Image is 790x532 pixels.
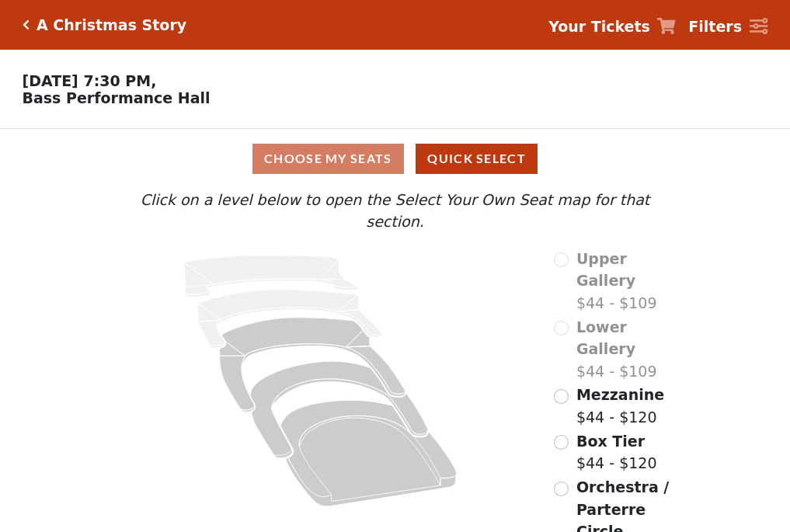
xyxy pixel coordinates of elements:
[576,386,664,403] span: Mezzanine
[576,318,635,358] span: Lower Gallery
[23,19,30,30] a: Click here to go back to filters
[688,18,742,35] strong: Filters
[688,16,767,38] a: Filters
[281,400,458,506] path: Orchestra / Parterre Circle - Seats Available: 237
[548,16,676,38] a: Your Tickets
[110,189,680,233] p: Click on a level below to open the Select Your Own Seat map for that section.
[185,256,359,297] path: Upper Gallery - Seats Available: 0
[576,433,645,450] span: Box Tier
[576,248,680,315] label: $44 - $109
[198,290,382,348] path: Lower Gallery - Seats Available: 0
[37,16,186,34] h5: A Christmas Story
[576,384,664,428] label: $44 - $120
[576,250,635,290] span: Upper Gallery
[548,18,650,35] strong: Your Tickets
[576,316,680,383] label: $44 - $109
[576,430,657,475] label: $44 - $120
[416,144,538,174] button: Quick Select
